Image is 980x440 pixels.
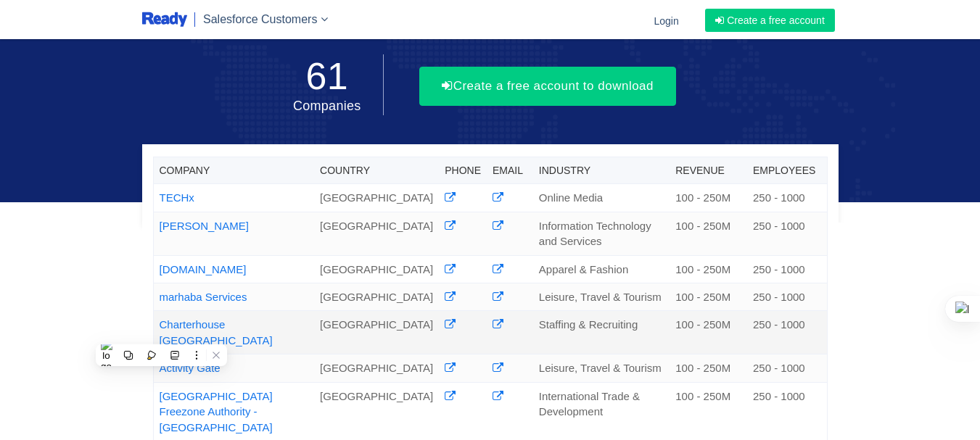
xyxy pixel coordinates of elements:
img: logo [142,11,188,29]
td: 250 - 1000 [747,354,827,382]
button: Create a free account to download [419,67,676,106]
th: Phone [439,157,487,184]
td: Online Media [533,184,670,212]
a: Activity Gate [160,362,221,374]
td: Staffing & Recruiting [533,311,670,354]
th: Revenue [670,157,747,184]
th: Email [487,157,533,184]
td: 100 - 250M [670,311,747,354]
span: 61 [293,55,361,97]
th: Industry [533,157,670,184]
td: [GEOGRAPHIC_DATA] [314,212,439,255]
a: [PERSON_NAME] [160,220,249,232]
a: Create a free account [705,9,835,32]
td: [GEOGRAPHIC_DATA] [314,354,439,382]
a: Charterhouse [GEOGRAPHIC_DATA] [160,318,273,346]
a: [DOMAIN_NAME] [160,263,247,275]
span: Companies [293,99,361,113]
td: Apparel & Fashion [533,255,670,283]
td: 250 - 1000 [747,311,827,354]
td: [GEOGRAPHIC_DATA] [314,283,439,310]
a: TECHx [160,191,194,204]
td: Leisure, Travel & Tourism [533,283,670,310]
th: Employees [747,157,827,184]
span: Login [654,15,678,27]
td: Information Technology and Services [533,212,670,255]
a: marhaba Services [160,291,247,303]
td: 100 - 250M [670,354,747,382]
td: 250 - 1000 [747,255,827,283]
a: Login [645,2,687,39]
td: [GEOGRAPHIC_DATA] [314,184,439,212]
td: [GEOGRAPHIC_DATA] [314,255,439,283]
th: Country [314,157,439,184]
td: 100 - 250M [670,212,747,255]
th: Company [153,157,314,184]
td: 100 - 250M [670,255,747,283]
td: 250 - 1000 [747,212,827,255]
td: 250 - 1000 [747,283,827,310]
td: Leisure, Travel & Tourism [533,354,670,382]
span: Salesforce Customers [203,13,317,25]
td: 100 - 250M [670,184,747,212]
td: [GEOGRAPHIC_DATA] [314,311,439,354]
td: 250 - 1000 [747,184,827,212]
a: [GEOGRAPHIC_DATA] Freezone Authority - [GEOGRAPHIC_DATA] [160,390,273,433]
td: 100 - 250M [670,283,747,310]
